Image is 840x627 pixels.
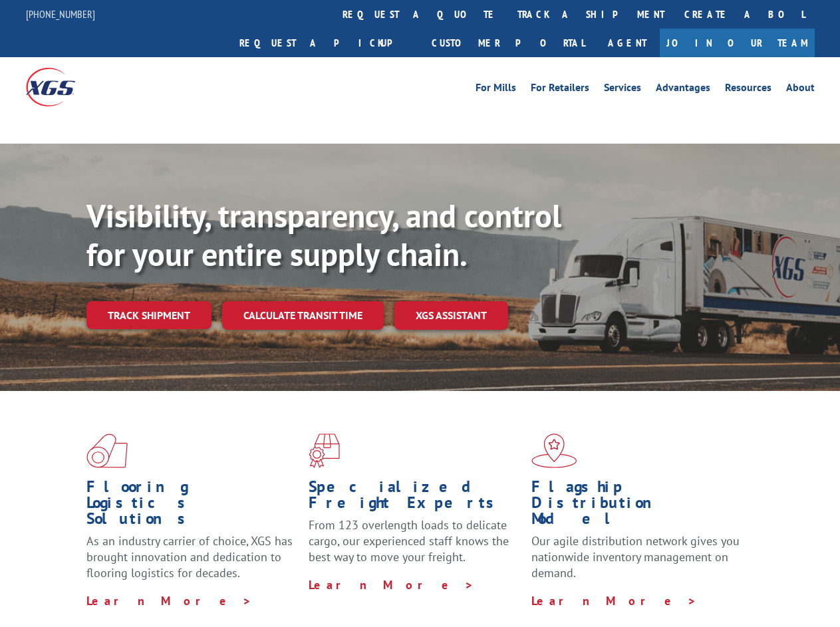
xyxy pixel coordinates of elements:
h1: Specialized Freight Experts [309,479,521,517]
a: Learn More > [309,577,474,592]
a: Agent [595,29,660,57]
h1: Flagship Distribution Model [531,479,744,533]
a: Learn More > [531,593,697,608]
b: Visibility, transparency, and control for your entire supply chain. [86,195,561,275]
a: For Mills [476,82,516,97]
h1: Flooring Logistics Solutions [86,479,299,533]
a: For Retailers [531,82,589,97]
a: Learn More > [86,593,252,608]
img: xgs-icon-flagship-distribution-model-red [531,434,577,468]
img: xgs-icon-total-supply-chain-intelligence-red [86,434,128,468]
p: From 123 overlength loads to delicate cargo, our experienced staff knows the best way to move you... [309,517,521,576]
a: Calculate transit time [222,301,384,330]
a: XGS ASSISTANT [394,301,508,330]
img: xgs-icon-focused-on-flooring-red [309,434,340,468]
a: Join Our Team [660,29,815,57]
a: [PHONE_NUMBER] [26,7,95,21]
a: Resources [725,82,771,97]
a: Advantages [656,82,710,97]
a: Track shipment [86,301,211,329]
a: About [786,82,815,97]
a: Customer Portal [422,29,595,57]
span: Our agile distribution network gives you nationwide inventory management on demand. [531,533,740,580]
a: Services [604,82,641,97]
a: Request a pickup [229,29,422,57]
span: As an industry carrier of choice, XGS has brought innovation and dedication to flooring logistics... [86,533,293,580]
